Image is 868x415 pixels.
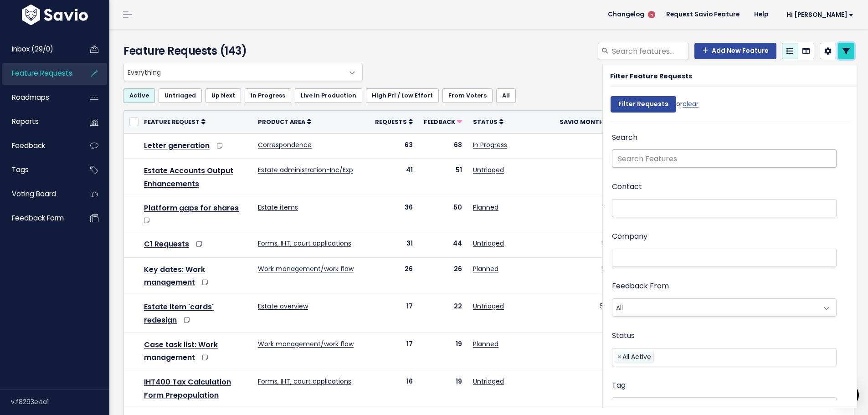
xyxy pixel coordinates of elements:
[144,302,214,325] a: Estate item 'cards' redesign
[608,11,644,18] span: Changelog
[418,333,467,370] td: 19
[2,184,76,205] a: Voting Board
[370,232,418,257] td: 31
[2,135,76,156] a: Feedback
[123,88,155,103] a: Active
[11,390,109,414] div: v.f8293e4a1
[418,370,467,408] td: 19
[370,370,418,408] td: 16
[370,333,418,370] td: 17
[554,333,633,370] td: 2,518.00
[473,377,504,386] a: Untriaged
[611,92,699,122] div: or
[370,257,418,295] td: 26
[258,239,351,248] a: Forms, IHT, court applications
[258,140,312,149] a: Correspondence
[747,8,776,21] a: Help
[2,111,76,132] a: Reports
[611,96,676,113] input: Filter Requests
[473,203,498,212] a: Planned
[612,280,669,293] label: Feedback From
[375,117,413,126] a: Requests
[2,159,76,180] a: Tags
[473,140,507,149] a: In Progress
[124,63,344,81] span: Everything
[12,165,29,174] span: Tags
[258,203,298,212] a: Estate items
[12,117,39,126] span: Reports
[617,351,621,363] span: ×
[258,264,354,273] a: Work management/work flow
[612,131,637,144] label: Search
[12,141,45,150] span: Feedback
[554,257,633,295] td: 5,963.00
[418,159,467,196] td: 51
[370,295,418,333] td: 17
[2,208,76,229] a: Feedback form
[776,8,861,22] a: Hi [PERSON_NAME]
[370,133,418,159] td: 63
[554,370,633,408] td: 2,281.00
[473,118,498,126] span: Status
[683,99,699,108] a: clear
[12,44,53,54] span: Inbox (29/0)
[554,196,633,232] td: 7,932.00
[424,117,462,126] a: Feedback
[418,133,467,159] td: 68
[473,165,504,174] a: Untriaged
[144,118,200,126] span: Feature Request
[2,87,76,108] a: Roadmaps
[418,196,467,232] td: 50
[258,377,351,386] a: Forms, IHT, court applications
[610,72,692,81] strong: Filter Feature Requests
[612,230,647,243] label: Company
[258,118,305,126] span: Product Area
[554,232,633,257] td: 5,379.00
[258,165,353,174] a: Estate administration-Inc/Exp
[612,379,626,392] label: Tag
[370,196,418,232] td: 36
[473,239,504,248] a: Untriaged
[554,295,633,333] td: 5,644.00
[370,159,418,196] td: 41
[612,329,635,343] label: Status
[424,118,455,126] span: Feedback
[612,298,837,317] span: All
[258,302,308,311] a: Estate overview
[295,88,362,103] a: Live In Production
[12,213,64,223] span: Feedback form
[612,299,818,316] span: All
[12,189,56,199] span: Voting Board
[2,63,76,84] a: Feature Requests
[144,264,205,288] a: Key dates: Work management
[159,88,202,103] a: Untriaged
[144,339,218,363] a: Case task list: Work management
[418,232,467,257] td: 44
[205,88,241,103] a: Up Next
[144,377,231,400] a: IHT400 Tax Calculation Form Prepopulation
[473,302,504,311] a: Untriaged
[612,149,837,168] input: Search Features
[144,203,239,213] a: Platform gaps for shares
[20,5,90,25] img: logo-white.9d6f32f41409.svg
[144,165,233,189] a: Estate Accounts Output Enhancements
[442,88,493,103] a: From Voters
[615,351,654,363] li: All Active
[418,257,467,295] td: 26
[473,117,503,126] a: Status
[144,239,189,249] a: C1 Requests
[612,180,642,194] label: Contact
[375,118,407,126] span: Requests
[123,63,363,81] span: Everything
[366,88,439,103] a: High Pri / Low Effort
[12,68,72,78] span: Feature Requests
[648,11,655,18] span: 5
[554,133,633,159] td: 13,211.50
[123,88,854,103] ul: Filter feature requests
[473,339,498,348] a: Planned
[123,43,358,59] h4: Feature Requests (143)
[786,11,853,18] span: Hi [PERSON_NAME]
[2,39,76,60] a: Inbox (29/0)
[245,88,291,103] a: In Progress
[560,118,622,126] span: Savio Monthly Fee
